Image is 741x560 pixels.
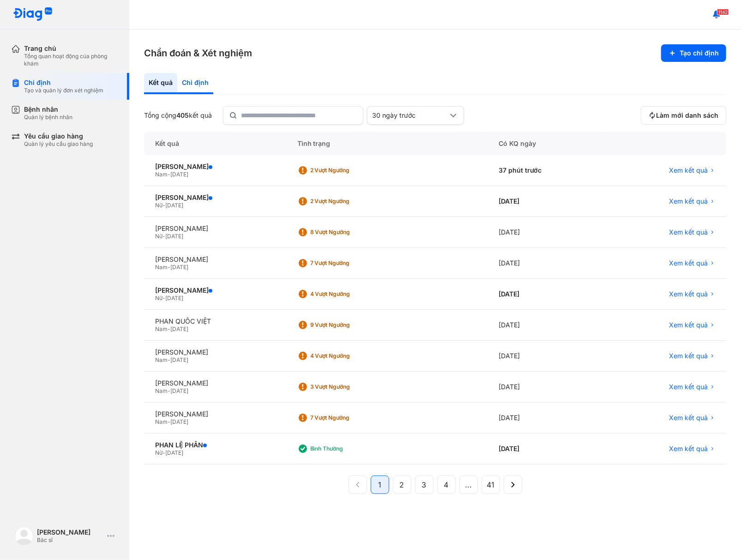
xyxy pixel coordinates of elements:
[24,53,118,67] div: Tổng quan hoạt động của phòng khám
[310,383,384,391] div: 3 Vượt ngưỡng
[155,441,275,449] div: PHAN LỆ PHÂN
[24,78,103,87] div: Chỉ định
[669,445,708,453] span: Xem kết quả
[488,155,604,186] div: 37 phút trước
[168,264,170,271] span: -
[310,445,384,452] div: Bình thường
[669,352,708,360] span: Xem kết quả
[669,414,708,422] span: Xem kết quả
[168,418,170,425] span: -
[669,259,708,267] span: Xem kết quả
[144,111,212,120] div: Tổng cộng kết quả
[310,290,384,298] div: 4 Vượt ngưỡng
[165,295,183,301] span: [DATE]
[155,410,275,418] div: [PERSON_NAME]
[310,229,384,236] div: 8 Vượt ngưỡng
[168,325,170,332] span: -
[170,325,188,332] span: [DATE]
[482,476,500,494] button: 41
[15,527,33,545] img: logo
[163,449,165,456] span: -
[155,379,275,387] div: [PERSON_NAME]
[24,44,118,53] div: Trang chủ
[656,111,718,120] span: Làm mới danh sách
[37,536,103,544] div: Bác sĩ
[155,193,275,202] div: [PERSON_NAME]
[155,286,275,295] div: [PERSON_NAME]
[155,202,163,209] span: Nữ
[177,73,213,94] div: Chỉ định
[310,259,384,267] div: 7 Vượt ngưỡng
[155,163,275,171] div: [PERSON_NAME]
[170,418,188,425] span: [DATE]
[488,341,604,372] div: [DATE]
[168,356,170,363] span: -
[437,476,456,494] button: 4
[488,310,604,341] div: [DATE]
[24,140,93,148] div: Quản lý yêu cầu giao hàng
[444,479,449,490] span: 4
[393,476,411,494] button: 2
[422,479,427,490] span: 3
[669,197,708,205] span: Xem kết quả
[487,479,494,490] span: 41
[155,264,168,271] span: Nam
[488,132,604,155] div: Có KQ ngày
[170,264,188,271] span: [DATE]
[488,217,604,248] div: [DATE]
[176,111,189,119] span: 405
[669,166,708,175] span: Xem kết quả
[669,228,708,236] span: Xem kết quả
[669,321,708,329] span: Xem kết quả
[165,202,183,209] span: [DATE]
[24,132,93,140] div: Yêu cầu giao hàng
[155,295,163,301] span: Nữ
[286,132,488,155] div: Tình trạng
[144,47,252,60] h3: Chẩn đoán & Xét nghiệm
[37,528,103,536] div: [PERSON_NAME]
[717,9,729,15] span: 1142
[155,233,163,240] span: Nữ
[669,290,708,298] span: Xem kết quả
[155,449,163,456] span: Nữ
[488,434,604,464] div: [DATE]
[641,106,726,125] button: Làm mới danh sách
[310,352,384,360] div: 4 Vượt ngưỡng
[163,233,165,240] span: -
[372,111,448,120] div: 30 ngày trước
[155,171,168,178] span: Nam
[144,73,177,94] div: Kết quả
[155,348,275,356] div: [PERSON_NAME]
[415,476,434,494] button: 3
[24,105,72,114] div: Bệnh nhân
[170,171,188,178] span: [DATE]
[465,479,472,490] span: ...
[310,414,384,422] div: 7 Vượt ngưỡng
[24,114,72,121] div: Quản lý bệnh nhân
[163,202,165,209] span: -
[165,449,183,456] span: [DATE]
[310,198,384,205] div: 2 Vượt ngưỡng
[488,403,604,434] div: [DATE]
[155,224,275,233] div: [PERSON_NAME]
[310,167,384,174] div: 2 Vượt ngưỡng
[310,321,384,329] div: 9 Vượt ngưỡng
[170,356,188,363] span: [DATE]
[165,233,183,240] span: [DATE]
[378,479,381,490] span: 1
[371,476,389,494] button: 1
[168,171,170,178] span: -
[669,383,708,391] span: Xem kết quả
[163,295,165,301] span: -
[155,255,275,264] div: [PERSON_NAME]
[661,44,726,62] button: Tạo chỉ định
[488,248,604,279] div: [DATE]
[155,387,168,394] span: Nam
[168,387,170,394] span: -
[488,279,604,310] div: [DATE]
[400,479,404,490] span: 2
[155,356,168,363] span: Nam
[13,7,53,22] img: logo
[144,132,286,155] div: Kết quả
[24,87,103,94] div: Tạo và quản lý đơn xét nghiệm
